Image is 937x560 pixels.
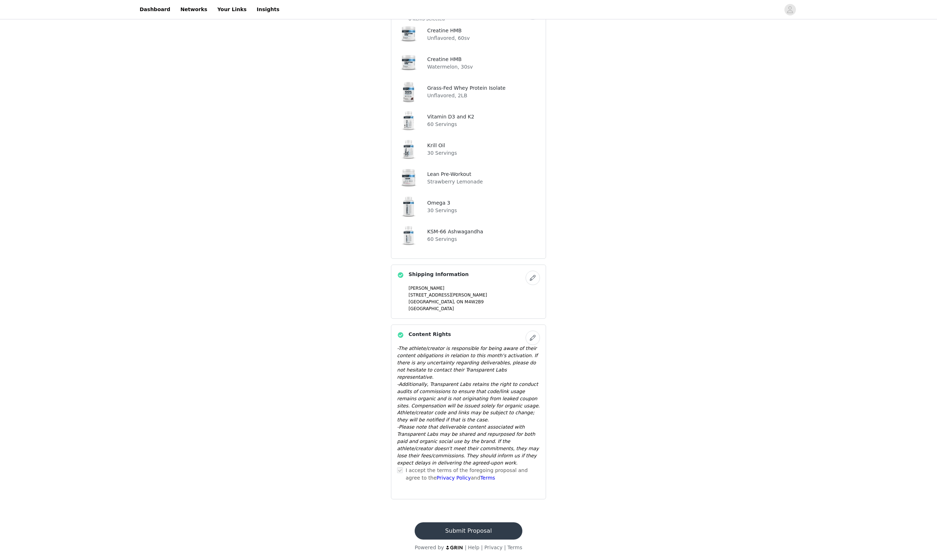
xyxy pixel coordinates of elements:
div: Content Rights [391,325,546,500]
h4: Vitamin D3 and K2 [427,113,474,121]
h4: Grass-Fed Whey Protein Isolate [427,84,505,92]
h4: KSM-66 Ashwagandha [427,228,483,235]
img: Creatine HMB [397,23,420,46]
a: Networks [176,1,211,18]
span: ON [457,299,463,304]
h4: Shipping Information [409,271,468,278]
a: Terms [480,475,495,481]
h4: Creatine HMB [427,56,473,63]
span: | [481,545,483,550]
a: Insights [252,1,284,18]
h4: Content Rights [409,331,451,338]
button: Submit Proposal [415,522,522,540]
p: 60 Servings [427,235,483,243]
div: Shipping Information [391,265,546,319]
img: Lean Pre-Workout [397,167,420,190]
img: logo [446,545,463,550]
a: Help [468,545,480,550]
p: Strawberry Lemonade [427,178,483,186]
a: Privacy [484,545,503,550]
p: [GEOGRAPHIC_DATA] [409,305,540,312]
img: Vitamin D3 and K2 [397,109,420,132]
a: Terms [507,545,522,550]
img: Krill Oil [397,138,420,161]
em: -Please note that deliverable content associated with Transparent Labs may be shared and repurpos... [397,424,539,466]
div: avatar [787,4,793,15]
p: 30 Servings [427,207,457,214]
span: Powered by [415,545,444,550]
img: Omega 3 [397,195,420,218]
span: [GEOGRAPHIC_DATA], [409,299,455,304]
h4: Krill Oil [427,142,457,149]
a: Privacy Policy [437,475,471,481]
a: Dashboard [135,1,174,18]
img: Creatine HMB [397,52,420,75]
a: Your Links [213,1,251,18]
p: I accept the terms of the foregoing proposal and agree to the and [406,467,540,482]
p: [PERSON_NAME] [409,285,540,291]
p: Watermelon, 30sv [427,63,473,71]
span: | [465,545,467,550]
em: -Additionally, Transparent Labs retains the right to conduct audits of commissions to ensure that... [397,382,540,423]
img: KSM-66 Ashwagandha [397,224,420,247]
p: [STREET_ADDRESS][PERSON_NAME] [409,292,540,298]
p: 60 Servings [427,121,474,128]
span: M4W2B9 [465,299,484,304]
img: Grass-Fed Whey Protein Isolate [397,80,420,103]
h4: Omega 3 [427,199,457,207]
p: 30 Servings [427,149,457,157]
p: Unflavored, 60sv [427,34,470,42]
span: | [504,545,506,550]
h4: Creatine HMB [427,27,470,34]
em: -The athlete/creator is responsible for being aware of their content obligations in relation to t... [397,346,537,380]
p: Unflavored, 2LB [427,92,505,99]
h4: Lean Pre-Workout [427,171,483,178]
